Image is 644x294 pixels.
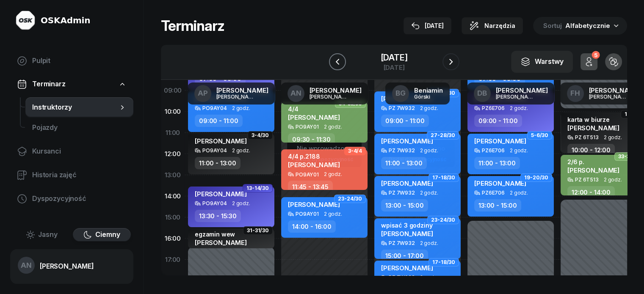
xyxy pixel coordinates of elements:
div: 2/6 p. [567,158,619,165]
span: [PERSON_NAME] [195,239,247,247]
span: Sortuj [543,20,564,31]
div: Warstwy [520,56,564,67]
button: [DATE] [404,17,451,34]
span: 13-14/30 [246,187,269,189]
span: Narzędzia [484,21,515,31]
div: PZ 7W932 [389,190,415,195]
div: PZ6E706 [482,105,505,111]
div: PZ6E706 [482,190,505,195]
span: AP [198,90,208,97]
span: 2 godz. [604,177,622,183]
div: 10:00 - 12:00 [567,144,615,156]
div: PO9AY01 [296,124,319,129]
span: 2 godz. [420,148,438,154]
span: 5-6/30 [531,135,548,136]
div: 5 [591,51,600,59]
div: PO9AY04 [202,105,227,111]
span: 2 godz. [510,148,528,154]
span: Pulpit [32,55,127,66]
div: [PERSON_NAME] [216,94,257,99]
span: 2 godz. [232,105,250,111]
span: [PERSON_NAME] [288,161,340,169]
span: Ciemny [95,229,120,240]
div: Górski [414,94,443,99]
div: wpisać 3 godziny [381,222,433,229]
span: 2 godz. [324,171,342,177]
span: [PERSON_NAME] [381,179,433,187]
div: 18:00 [161,270,185,291]
span: 2 godz. [510,105,528,111]
span: 17-18/30 [432,177,455,179]
span: AN [21,262,32,269]
span: [PERSON_NAME] [288,201,340,209]
span: Jasny [38,229,58,240]
div: [PERSON_NAME] [310,87,362,93]
div: 11:45 - 13:45 [288,181,333,193]
div: 09:30 - 11:30 [288,133,335,146]
div: 14:00 [161,186,185,207]
span: 2 godz. [232,148,250,154]
div: [DATE] [380,53,407,62]
div: 13:30 - 15:30 [195,210,241,222]
span: 23-24/30 [431,219,455,221]
span: 2 godz. [604,135,622,140]
span: [PERSON_NAME] [195,137,247,145]
a: DB[PERSON_NAME][PERSON_NAME] [467,82,555,104]
button: Warstwy [511,51,573,73]
a: Pulpit [10,51,133,71]
div: [PERSON_NAME] [589,94,630,99]
button: 5 [580,53,597,70]
div: 09:00 - 11:00 [474,115,522,127]
span: [PERSON_NAME] [474,179,526,187]
a: Pojazdy [25,118,133,138]
span: [PERSON_NAME] [567,166,619,174]
span: 2 godz. [420,275,438,280]
span: 2 godz. [324,211,342,217]
div: 13:00 - 15:00 [474,199,521,212]
a: Historia zajęć [10,165,133,185]
span: [PERSON_NAME] [567,124,619,132]
div: PO9AY04 [202,148,227,153]
span: 17-18/30 [432,261,455,263]
div: [PERSON_NAME] [496,87,548,93]
div: PO9AY04 [202,201,227,206]
div: PZ6E706 [482,148,505,153]
div: 13:00 - 15:00 [381,199,428,212]
div: 11:00 - 13:00 [474,157,520,169]
div: 16:00 [161,228,185,249]
span: 19-20/30 [524,177,548,179]
div: [DATE] [380,64,407,71]
span: Instruktorzy [32,102,118,113]
div: 13:00 [161,165,185,186]
div: PZ 7W932 [389,240,415,246]
div: [PERSON_NAME] [40,263,94,269]
div: [PERSON_NAME] [496,94,536,99]
button: Narzędzia [462,17,523,34]
a: BGBeniaminGórski [385,82,450,104]
div: [PERSON_NAME] [589,87,641,93]
div: 15:00 [161,207,185,228]
a: AP[PERSON_NAME][PERSON_NAME] [188,82,275,104]
div: PZ 6T513 [575,177,599,182]
div: [PERSON_NAME] [216,87,268,93]
a: Kursanci [10,141,133,162]
span: [PERSON_NAME] [195,190,247,198]
div: 14:00 - 16:00 [288,220,336,233]
span: DB [477,90,487,97]
span: Kursanci [32,146,127,157]
button: Jasny [13,228,71,242]
span: 1-2/30 [625,113,641,115]
span: [PERSON_NAME] [381,137,433,145]
img: logo-light@2x.png [15,10,36,30]
div: 11:00 - 13:00 [195,157,240,169]
div: 09:00 [161,80,185,101]
span: BG [395,90,406,97]
a: Terminarz [10,74,133,94]
a: Dyspozycyjność [10,189,133,209]
span: Terminarz [32,79,66,90]
span: 1 godz. [232,247,249,253]
span: Pojazdy [32,122,127,133]
div: 4/4 p.2188 [288,153,340,160]
div: OSKAdmin [41,14,90,26]
span: 2 godz. [420,190,438,196]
